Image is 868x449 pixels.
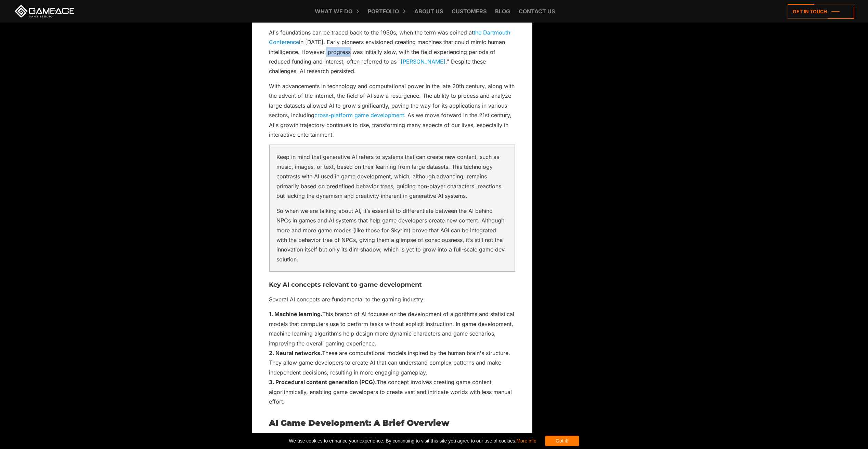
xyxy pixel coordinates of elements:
[274,311,322,317] strong: Machine learning.
[269,419,515,427] h2: AI Game Development: A Brief Overview
[788,4,854,19] a: Get in touch
[269,295,515,304] p: Several AI concepts are fundamental to the gaming industry:
[269,311,514,346] span: This branch of AI focuses on the development of algorithms and statistical models that computers ...
[276,152,508,201] p: Keep in mind that generative AI refers to systems that can create new content, such as music, ima...
[289,436,536,446] span: We use cookies to enhance your experience. By continuing to visit this site you agree to our use ...
[275,379,377,385] strong: Procedural content generation (PCG).
[269,379,512,405] span: The concept involves creating game content algorithmically, enabling game developers to create va...
[276,206,508,264] p: So when we are talking about AI, it’s essential to differentiate between the AI behind NPCs in ga...
[401,58,445,65] a: [PERSON_NAME]
[269,282,515,288] h3: Key AI concepts relevant to game development
[314,112,404,119] a: cross-platform game development
[545,436,579,446] div: Got it!
[269,81,515,140] p: With advancements in technology and computational power in the late 20th century, along with the ...
[516,438,536,444] a: More info
[269,28,515,76] p: AI's foundations can be traced back to the 1950s, when the term was coined at in [DATE]. Early pi...
[275,350,322,356] strong: Neural networks.
[269,350,510,376] span: These are computational models inspired by the human brain's structure. They allow game developer...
